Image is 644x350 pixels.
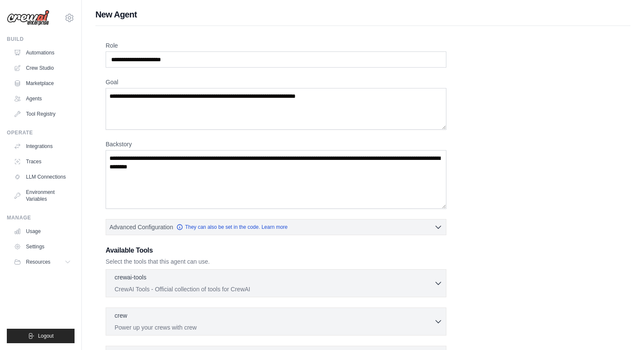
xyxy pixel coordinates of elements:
[38,333,54,339] span: Logout
[10,155,75,168] a: Traces
[95,9,630,20] h1: New Agent
[176,224,287,230] a: They can also be set in the code. Learn more
[10,61,75,75] a: Crew Studio
[106,41,446,50] label: Role
[106,257,446,266] p: Select the tools that this agent can use.
[10,185,75,206] a: Environment Variables
[106,219,446,235] button: Advanced Configuration They can also be set in the code. Learn more
[10,77,75,90] a: Marketplace
[115,273,147,282] p: crewai-tools
[106,78,446,86] label: Goal
[10,92,75,105] a: Agents
[10,139,75,153] a: Integrations
[7,10,49,26] img: Logo
[10,240,75,253] a: Settings
[106,140,446,148] label: Backstory
[7,214,75,221] div: Manage
[10,255,75,269] button: Resources
[109,311,443,332] button: crew Power up your crews with crew
[109,223,173,231] span: Advanced Configuration
[7,329,75,343] button: Logout
[106,245,446,256] h3: Available Tools
[10,107,75,121] a: Tool Registry
[109,273,443,293] button: crewai-tools CrewAI Tools - Official collection of tools for CrewAI
[7,36,75,43] div: Build
[115,311,127,320] p: crew
[7,129,75,136] div: Operate
[10,46,75,60] a: Automations
[26,259,50,265] span: Resources
[10,170,75,184] a: LLM Connections
[115,285,434,293] p: CrewAI Tools - Official collection of tools for CrewAI
[115,323,434,332] p: Power up your crews with crew
[10,225,75,238] a: Usage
